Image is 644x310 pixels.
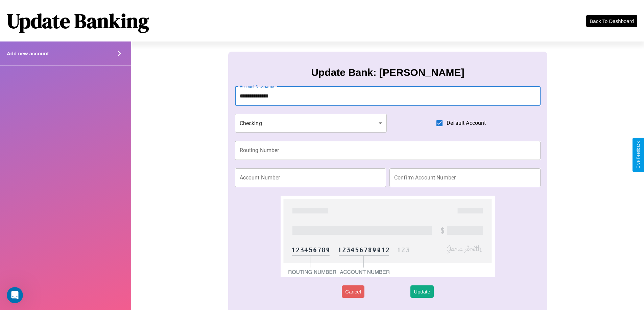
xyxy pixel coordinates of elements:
label: Account Nickname [240,84,274,89]
span: Default Account [447,119,486,127]
button: Back To Dashboard [586,15,637,27]
h4: Add new account [7,51,49,56]
button: Update [410,285,433,298]
h1: Update Banking [7,7,149,35]
h3: Update Bank: [PERSON_NAME] [311,67,464,78]
button: Cancel [342,285,364,298]
img: check [281,196,495,277]
div: Give Feedback [636,141,641,169]
div: Checking [235,114,387,133]
iframe: Intercom live chat [7,287,23,303]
